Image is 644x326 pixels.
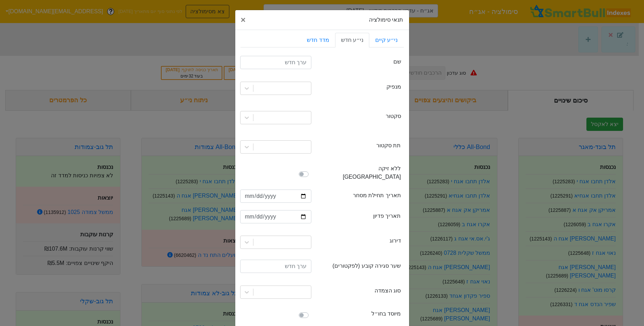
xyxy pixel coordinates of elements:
[375,287,401,295] label: סוג הצמדה
[353,191,401,200] label: תאריך תחילת מסחר
[376,141,401,150] label: תת סקטור
[319,164,401,181] label: ללא זיקה [GEOGRAPHIC_DATA]
[390,237,401,245] label: דירוג
[333,262,401,270] label: שער סגירה קובע (לפקטורים)
[241,15,246,24] span: ×
[393,58,401,66] label: שם
[386,83,401,91] label: מנפיק
[240,56,311,69] input: ערך חדש
[301,33,335,47] a: מדד חדש
[371,310,401,318] label: מיוסד בחו״ל
[240,260,311,273] input: ערך חדש
[369,33,404,47] a: ני״ע קיים
[335,33,369,47] a: ני״ע חדש
[373,212,401,220] label: תאריך פדיון
[386,112,401,120] label: סקטור
[235,10,409,30] div: תנאי סימולציה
